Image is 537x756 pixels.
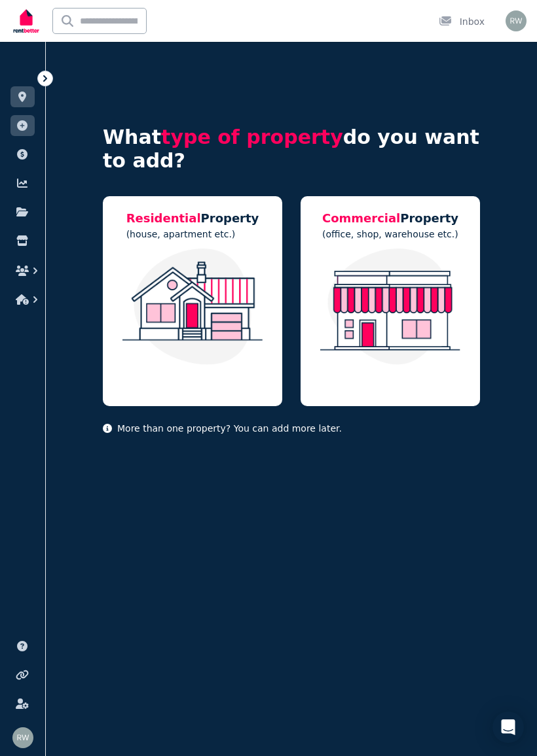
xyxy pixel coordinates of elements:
h5: Property [322,209,458,228]
p: More than one property? You can add more later. [103,422,480,435]
h5: Property [126,209,259,228]
span: type of property [161,126,343,148]
h4: What do you want to add? [103,126,480,173]
img: RentBetter [10,5,42,37]
p: (office, shop, warehouse etc.) [322,228,458,241]
p: (house, apartment etc.) [126,228,259,241]
img: Ryan Wouters [12,727,33,748]
img: Ryan Wouters [506,10,527,31]
img: Commercial Property [314,249,467,365]
div: Open Intercom Messenger [492,712,524,743]
img: Residential Property [116,249,269,365]
span: Residential [126,211,201,225]
span: Commercial [322,211,400,225]
div: Inbox [439,15,485,28]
